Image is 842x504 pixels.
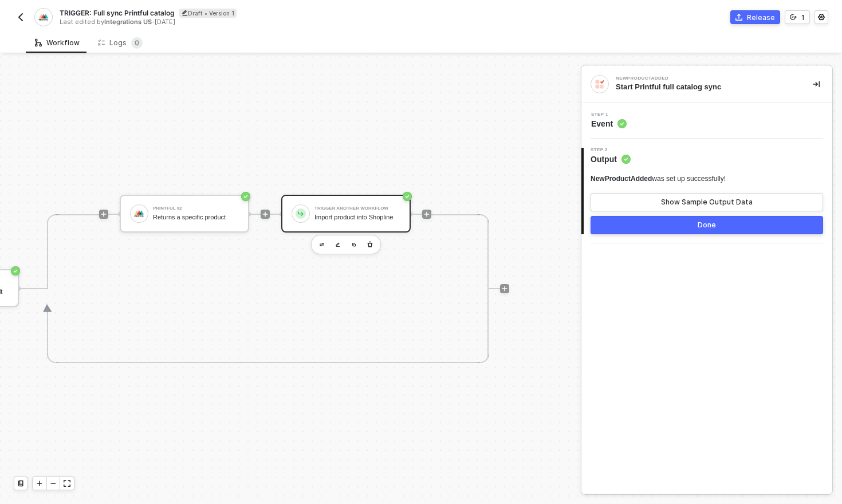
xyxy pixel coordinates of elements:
[352,242,356,247] img: copy-block
[36,480,43,487] span: icon-play
[60,18,420,26] div: Last edited by - [DATE]
[64,480,70,487] span: icon-expand
[35,38,80,48] div: Workflow
[98,37,143,49] div: Logs
[813,81,820,88] span: icon-collapse-right
[423,211,430,218] span: icon-play
[100,211,107,218] span: icon-play
[131,37,143,49] sup: 0
[314,206,400,211] div: Trigger Another Workflow
[314,214,400,221] div: Import product into Shopline
[60,8,175,18] span: TRIGGER: Full sync Printful catalog
[241,192,250,201] span: icon-success-page
[134,208,144,219] img: icon
[818,14,825,21] span: icon-settings
[698,220,716,230] div: Done
[581,112,832,129] div: Step 1Event
[38,12,48,22] img: integration-icon
[730,10,780,24] button: Release
[14,10,27,24] button: back
[591,153,631,165] span: Output
[591,112,627,117] span: Step 1
[591,193,823,211] button: Show Sample Output Data
[591,174,726,184] div: was set up successfully!
[320,243,324,247] img: edit-cred
[616,82,794,92] div: Start Printful full catalog sync
[616,76,788,81] div: NewProductAdded
[11,266,20,275] span: icon-success-page
[661,198,753,207] div: Show Sample Output Data
[182,10,188,16] span: icon-edit
[331,238,345,251] button: edit-cred
[501,285,508,292] span: icon-play
[591,175,652,183] span: NewProductAdded
[336,242,340,247] img: edit-cred
[16,13,25,22] img: back
[315,238,329,251] button: edit-cred
[153,214,239,221] div: Returns a specific product
[262,211,269,218] span: icon-play
[785,10,810,24] button: 1
[153,206,239,211] div: Printful #2
[104,18,152,26] span: Integrations US
[747,13,775,22] div: Release
[735,14,742,21] span: icon-commerce
[581,148,832,234] div: Step 2Output NewProductAddedwas set up successfully!Show Sample Output DataDone
[591,118,627,129] span: Event
[179,9,237,18] div: Draft • Version 1
[296,208,306,219] img: icon
[403,192,412,201] span: icon-success-page
[591,148,631,152] span: Step 2
[591,216,823,234] button: Done
[790,14,797,21] span: icon-versioning
[50,480,57,487] span: icon-minus
[595,79,605,89] img: integration-icon
[347,238,361,251] button: copy-block
[801,13,805,22] div: 1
